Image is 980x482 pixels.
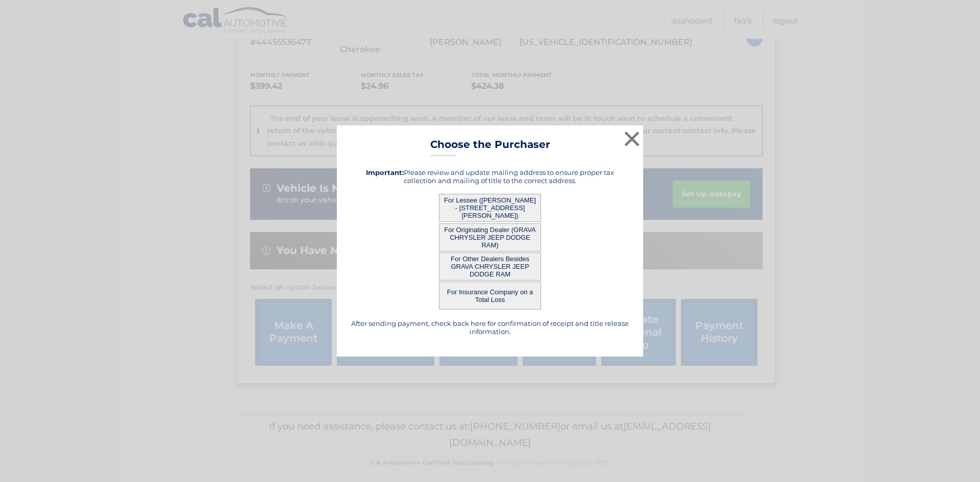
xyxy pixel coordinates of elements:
[622,129,642,149] button: ×
[350,168,630,185] h5: Please review and update mailing address to ensure proper tax collection and mailing of title to ...
[439,194,541,222] button: For Lessee ([PERSON_NAME] - [STREET_ADDRESS][PERSON_NAME])
[439,252,541,281] button: For Other Dealers Besides GRAVA CHRYSLER JEEP DODGE RAM
[366,168,404,176] strong: Important:
[350,319,630,336] h5: After sending payment, check back here for confirmation of receipt and title release information.
[430,138,550,156] h3: Choose the Purchaser
[439,282,541,310] button: For Insurance Company on a Total Loss
[439,223,541,251] button: For Originating Dealer (GRAVA CHRYSLER JEEP DODGE RAM)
